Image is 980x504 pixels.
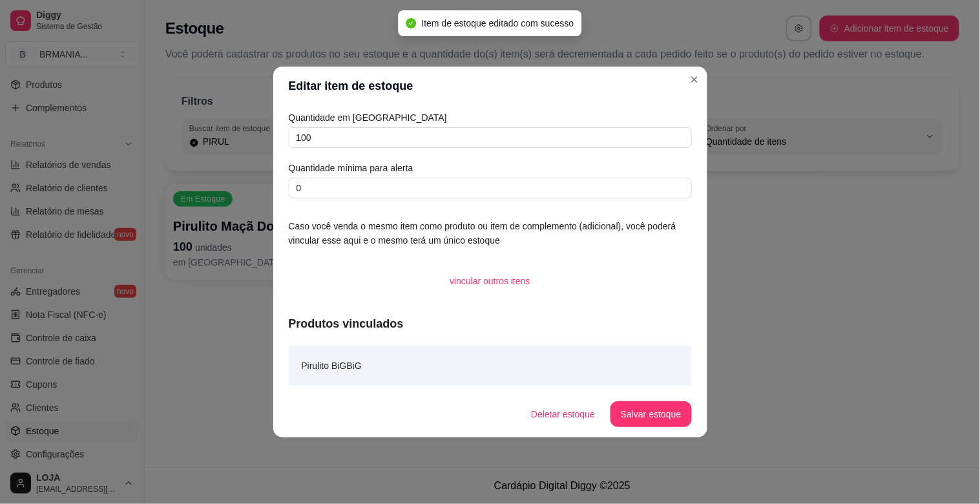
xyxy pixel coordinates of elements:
[521,401,605,427] button: Deletar estoque
[289,110,692,125] article: Quantidade em [GEOGRAPHIC_DATA]
[422,18,574,28] span: Item de estoque editado com sucesso
[302,359,362,373] article: Pirulito BiGBiG
[289,315,692,333] article: Produtos vinculados
[289,219,692,247] article: Caso você venda o mesmo item como produto ou item de complemento (adicional), você poderá vincula...
[439,268,541,294] button: vincular outros itens
[610,401,691,427] button: Salvar estoque
[289,161,692,175] article: Quantidade mínima para alerta
[406,18,417,28] span: check-circle
[684,69,705,90] button: Close
[273,67,707,105] header: Editar item de estoque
